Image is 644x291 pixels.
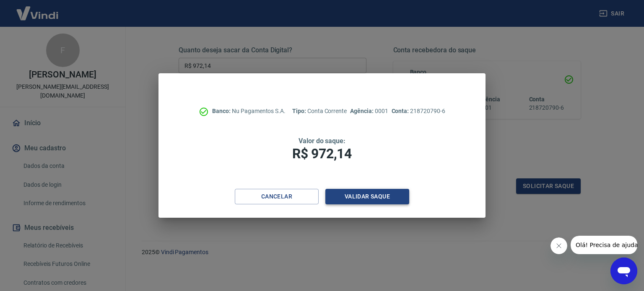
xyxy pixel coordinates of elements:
[392,108,410,114] span: Conta:
[610,258,637,284] iframe: Botão para abrir a janela de mensagens
[325,189,409,204] button: Validar saque
[292,107,347,116] p: Conta Corrente
[350,108,375,114] span: Agência:
[551,237,567,254] iframe: Fechar mensagem
[292,108,307,114] span: Tipo:
[212,107,286,116] p: Nu Pagamentos S.A.
[392,107,445,116] p: 218720790-6
[350,107,388,116] p: 0001
[292,146,352,162] span: R$ 972,14
[212,108,232,114] span: Banco:
[571,236,637,254] iframe: Mensagem da empresa
[299,137,345,145] span: Valor do saque:
[5,6,70,13] span: Olá! Precisa de ajuda?
[235,189,319,204] button: Cancelar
